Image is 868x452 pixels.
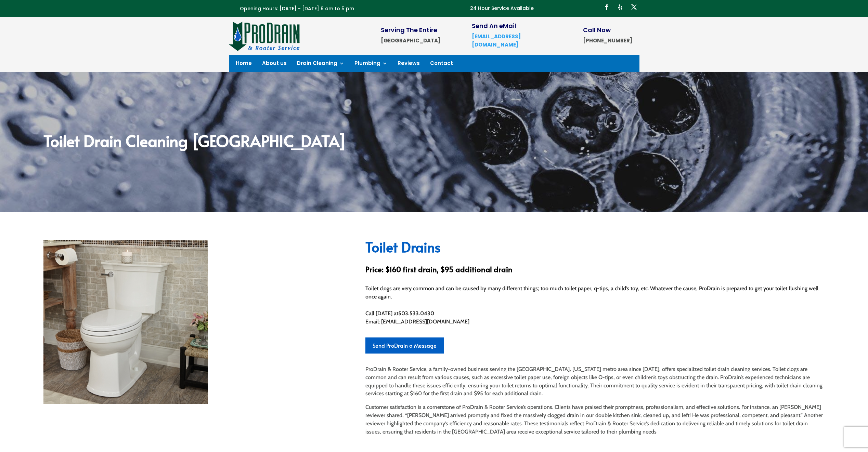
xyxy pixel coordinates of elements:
[43,240,208,404] img: Toilet
[472,22,516,30] span: Send An eMail
[365,403,825,436] p: Customer satisfaction is a cornerstone of ProDrain & Rooter Service’s operations. Clients have pr...
[615,2,626,13] a: Follow on Yelp
[381,26,437,34] span: Serving The Entire
[398,61,420,68] a: Reviews
[365,318,469,325] span: Email: [EMAIL_ADDRESS][DOMAIN_NAME]
[381,37,440,44] strong: [GEOGRAPHIC_DATA]
[365,337,444,354] a: Send ProDrain a Message
[43,133,825,152] h2: Toilet Drain Cleaning [GEOGRAPHIC_DATA]
[583,37,632,44] strong: [PHONE_NUMBER]
[470,4,534,13] p: 24 Hour Service Available
[583,26,611,34] span: Call Now
[365,310,398,317] span: Call [DATE] at
[629,2,639,13] a: Follow on X
[297,61,344,68] a: Drain Cleaning
[365,284,825,301] p: Toilet clogs are very common and can be caused by many different things; too much toilet paper, q...
[430,61,453,68] a: Contact
[262,61,287,68] a: About us
[229,21,300,51] img: site-logo-100h
[354,61,387,68] a: Plumbing
[365,265,825,276] h3: Price: $160 first drain, $95 additional drain
[398,310,434,317] strong: 503.533.0430
[601,2,612,13] a: Follow on Facebook
[365,240,825,257] h2: Toilet Drains
[365,365,825,403] p: ProDrain & Rooter Service, a family-owned business serving the [GEOGRAPHIC_DATA], [US_STATE] metr...
[236,61,252,68] a: Home
[240,5,354,12] span: Opening Hours: [DATE] - [DATE] 9 am to 5 pm
[472,33,521,48] a: [EMAIL_ADDRESS][DOMAIN_NAME]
